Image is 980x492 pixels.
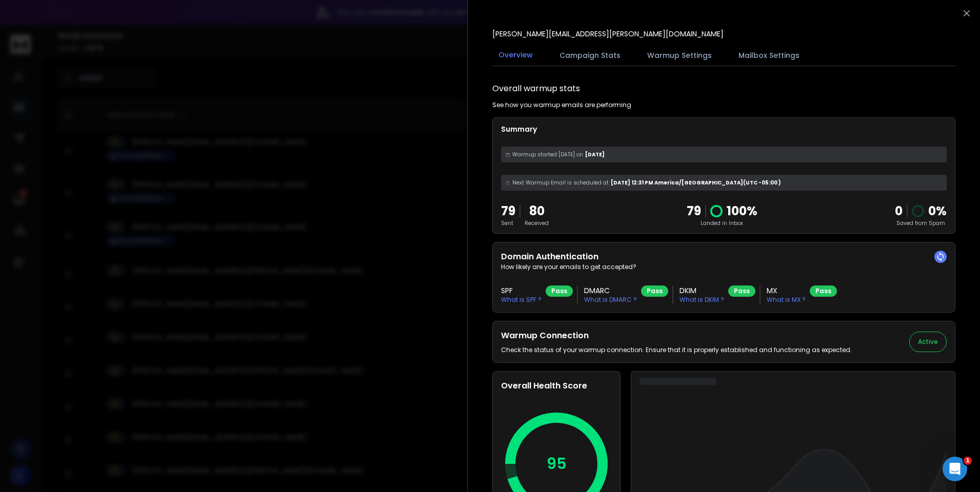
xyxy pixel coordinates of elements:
p: 95 [547,455,567,473]
div: [DATE] [501,147,947,162]
strong: 0 [895,202,903,219]
p: Landed in Inbox [687,219,757,227]
p: 100 % [727,203,757,219]
button: Campaign Stats [553,44,627,67]
span: Warmup started [DATE] on [512,151,583,158]
h3: MX [767,285,806,296]
p: Summary [501,124,947,134]
button: Warmup Settings [641,44,718,67]
h2: Overall Health Score [501,380,612,392]
p: How likely are your emails to get accepted? [501,263,947,271]
h1: Overall warmup stats [492,83,580,95]
button: Active [909,332,947,352]
h3: DKIM [679,285,724,296]
span: Next Warmup Email is scheduled at [512,179,609,187]
h2: Domain Authentication [501,251,947,263]
p: What is SPF ? [501,296,542,304]
div: Pass [641,285,668,297]
p: 80 [525,203,549,219]
p: What is MX ? [767,296,806,304]
p: 0 % [928,203,947,219]
button: Overview [492,44,539,67]
h3: SPF [501,285,542,296]
p: Saved from Spam [895,219,947,227]
p: 79 [687,203,701,219]
div: [DATE] 12:31 PM America/[GEOGRAPHIC_DATA] (UTC -05:00 ) [501,175,947,191]
p: Sent [501,219,515,227]
div: Pass [546,285,573,297]
div: Pass [728,285,755,297]
div: Pass [810,285,837,297]
p: What is DKIM ? [679,296,724,304]
iframe: Intercom live chat [943,457,967,481]
p: What is DMARC ? [584,296,637,304]
span: 1 [964,457,972,465]
h2: Warmup Connection [501,330,852,342]
p: [PERSON_NAME][EMAIL_ADDRESS][PERSON_NAME][DOMAIN_NAME] [492,29,724,39]
p: Received [525,219,549,227]
p: 79 [501,203,515,219]
button: Mailbox Settings [732,44,806,67]
h3: DMARC [584,285,637,296]
p: Check the status of your warmup connection. Ensure that it is properly established and functionin... [501,346,852,354]
p: See how you warmup emails are performing [492,101,631,109]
